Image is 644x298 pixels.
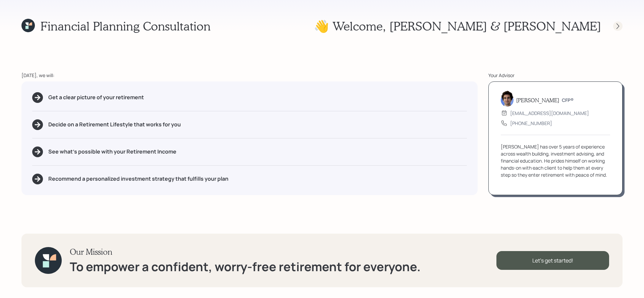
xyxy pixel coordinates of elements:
div: [DATE], we will: [21,72,478,79]
div: [PERSON_NAME] has over 5 years of experience across wealth building, investment advising, and fin... [501,143,610,178]
h3: Our Mission [70,247,421,257]
h1: To empower a confident, worry-free retirement for everyone. [70,259,421,274]
div: Let's get started! [496,251,609,270]
h6: CFP® [562,98,574,103]
h5: Recommend a personalized investment strategy that fulfills your plan [48,176,228,182]
h5: Decide on a Retirement Lifestyle that works for you [48,121,181,128]
div: [EMAIL_ADDRESS][DOMAIN_NAME] [510,110,589,117]
img: harrison-schaefer-headshot-2.png [501,91,514,107]
h5: See what's possible with your Retirement Income [48,148,176,155]
div: [PHONE_NUMBER] [510,120,552,127]
h1: Financial Planning Consultation [40,19,211,33]
div: Your Advisor [488,72,623,79]
h5: [PERSON_NAME] [516,97,559,103]
h5: Get a clear picture of your retirement [48,94,144,101]
h1: 👋 Welcome , [PERSON_NAME] & [PERSON_NAME] [314,19,601,33]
